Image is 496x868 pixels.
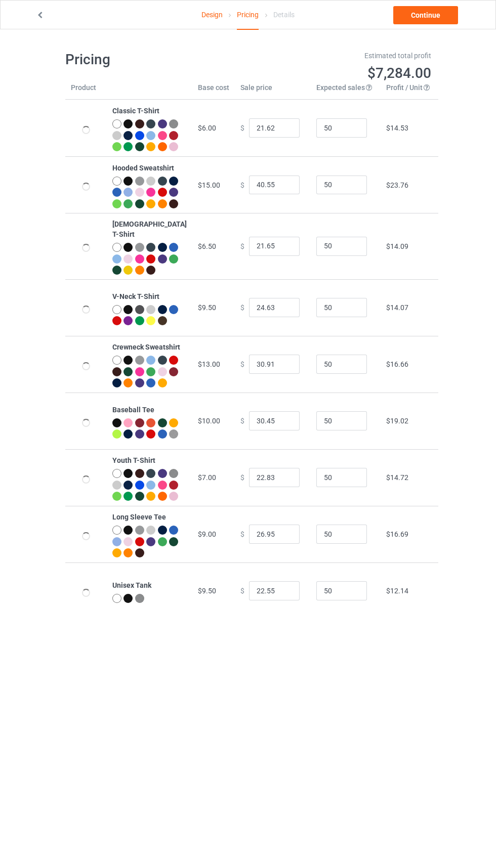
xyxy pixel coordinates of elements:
[112,107,159,115] b: Classic T-Shirt
[112,292,159,300] b: V-Neck T-Shirt
[112,406,154,414] b: Baseball Tee
[240,473,244,482] span: $
[112,456,155,464] b: Youth T-Shirt
[386,473,408,482] span: $14.72
[240,242,244,250] span: $
[240,360,244,368] span: $
[367,65,431,81] span: $7,284.00
[311,82,381,100] th: Expected sales
[198,587,216,595] span: $9.50
[198,530,216,538] span: $9.00
[112,164,174,172] b: Hooded Sweatshirt
[386,587,408,595] span: $12.14
[386,360,408,368] span: $16.66
[273,1,295,29] div: Details
[198,473,216,482] span: $7.00
[169,469,178,478] img: heather_texture.png
[240,417,244,425] span: $
[235,82,311,100] th: Sale price
[255,51,431,61] div: Estimated total profit
[386,124,408,132] span: $14.53
[386,417,408,425] span: $19.02
[169,429,178,439] img: heather_texture.png
[381,82,438,100] th: Profit / Unit
[198,303,216,312] span: $9.50
[198,360,220,368] span: $13.00
[198,124,216,132] span: $6.00
[112,513,166,521] b: Long Sleeve Tee
[393,6,458,24] a: Continue
[240,530,244,538] span: $
[192,82,235,100] th: Base cost
[169,119,178,128] img: heather_texture.png
[198,181,220,189] span: $15.00
[65,51,241,69] h1: Pricing
[240,587,244,595] span: $
[112,220,187,238] b: [DEMOGRAPHIC_DATA] T-Shirt
[240,124,244,132] span: $
[198,242,216,250] span: $6.50
[112,581,151,589] b: Unisex Tank
[386,181,408,189] span: $23.76
[386,242,408,250] span: $14.09
[240,181,244,189] span: $
[386,303,408,312] span: $14.07
[112,343,180,351] b: Crewneck Sweatshirt
[65,82,107,100] th: Product
[198,417,220,425] span: $10.00
[201,1,223,29] a: Design
[237,1,259,30] div: Pricing
[386,530,408,538] span: $16.69
[135,594,144,603] img: heather_texture.png
[240,303,244,312] span: $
